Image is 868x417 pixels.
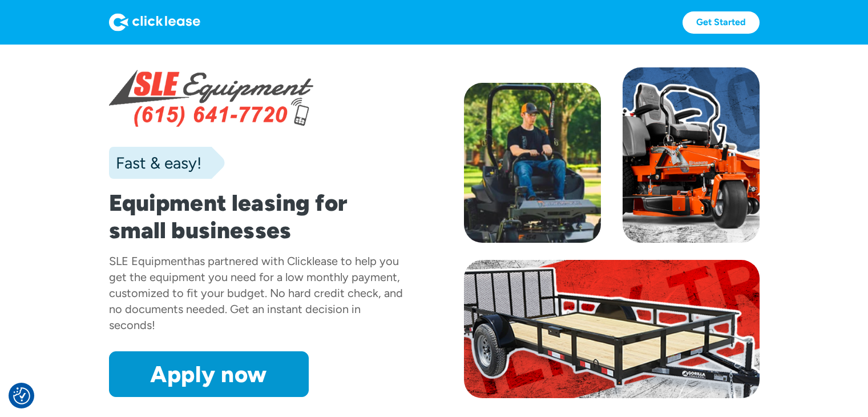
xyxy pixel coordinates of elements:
div: Fast & easy! [109,151,201,174]
img: Revisit consent button [13,387,30,404]
h1: Equipment leasing for small businesses [109,189,405,244]
div: SLE Equipment [109,254,188,268]
a: Get Started [683,11,760,34]
div: has partnered with Clicklease to help you get the equipment you need for a low monthly payment, c... [109,254,403,332]
button: Consent Preferences [13,387,30,404]
img: Logo [109,13,200,31]
a: Apply now [109,351,309,397]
